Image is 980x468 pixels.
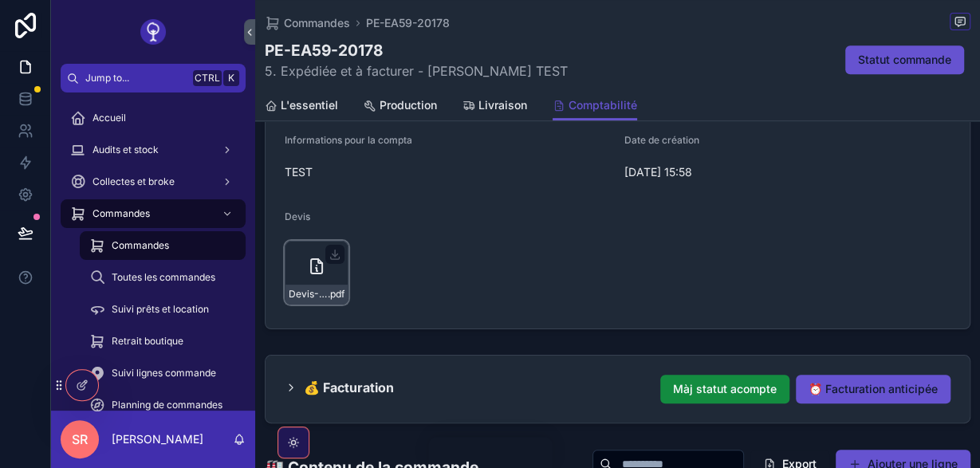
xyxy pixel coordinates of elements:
[80,327,246,356] a: Retrait boutique
[225,72,238,85] span: K
[112,239,169,252] span: Commandes
[92,144,159,156] span: Audits et stock
[80,295,246,324] a: Suivi prêts et location
[61,167,246,196] a: Collectes et broke
[112,431,203,447] p: [PERSON_NAME]
[61,136,246,164] a: Audits et stock
[796,375,950,403] button: ⏰ Facturation anticipée
[284,15,350,31] span: Commandes
[193,70,222,86] span: Ctrl
[112,367,216,380] span: Suivi lignes commande
[85,72,187,85] span: Jump to...
[265,91,338,123] a: L'essentiel
[858,52,951,68] span: Statut commande
[364,91,437,123] a: Production
[61,199,246,228] a: Commandes
[265,15,350,31] a: Commandes
[112,399,222,411] span: Planning de commandes
[80,391,246,419] a: Planning de commandes
[673,381,777,397] span: Màj statut acompte
[289,288,328,301] span: Devis---20178-18238
[265,61,568,81] span: 5. Expédiée et à facturer - [PERSON_NAME] TEST
[80,231,246,260] a: Commandes
[61,64,246,92] button: Jump to...CtrlK
[285,134,412,146] span: Informations pour la compta
[660,375,789,403] button: Màj statut acompte
[112,303,209,316] span: Suivi prêts et location
[478,97,527,113] span: Livraison
[80,359,246,387] a: Suivi lignes commande
[281,97,338,113] span: L'essentiel
[380,97,437,113] span: Production
[285,164,612,180] span: TEST
[366,15,450,31] a: PE-EA59-20178
[624,164,781,180] span: [DATE] 15:58
[809,381,938,397] span: ⏰ Facturation anticipée
[328,288,344,301] span: .pdf
[285,210,310,222] span: Devis
[265,39,568,61] h1: PE-EA59-20178
[112,271,215,284] span: Toutes les commandes
[92,175,175,188] span: Collectes et broke
[569,97,637,113] span: Comptabilité
[112,335,183,348] span: Retrait boutique
[61,104,246,132] a: Accueil
[72,430,88,449] span: SR
[304,375,394,400] h2: 💰 Facturation
[140,19,166,45] img: App logo
[92,207,150,220] span: Commandes
[462,91,527,123] a: Livraison
[845,45,964,74] button: Statut commande
[553,91,637,121] a: Comptabilité
[80,263,246,292] a: Toutes les commandes
[624,134,699,146] span: Date de création
[92,112,126,124] span: Accueil
[51,92,255,411] div: scrollable content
